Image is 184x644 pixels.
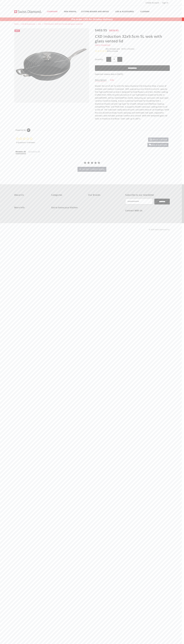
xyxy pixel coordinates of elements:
span: Powered by [16,129,26,131]
div: write a review [148,138,168,142]
span: ask a question [152,144,167,146]
span: write a review [152,138,167,141]
a: Description [95,79,107,82]
span: $469.95 [95,28,107,32]
strong: Pre order CXD for October delivery [71,18,113,21]
p: Master the art of stir-fry with the Swiss Diamond CXD Induction Wok, a fusion of tradition and mo... [95,85,170,120]
a: Write a review [107,50,118,52]
a: Lids [38,23,41,25]
a: Lids & Accessories [113,6,138,17]
h5: More Info [14,206,48,209]
a: Cutting boards and knives [79,6,113,17]
span: Questions [28,150,37,153]
h5: Connect With Us [125,209,170,212]
img: CXD Induction 32x9.5cm 5L wok with glass vented lid [14,28,89,103]
span: Sale [15,30,19,32]
label: Quantity: [95,58,103,61]
p: © 2025 Swiss Diamond AU. [149,228,170,231]
a: 0 Questions \ 0 Answers [16,141,35,144]
span: Reviews [16,150,23,153]
h1: CXD Induction 32x9.5cm 5L wok with glass vented lid [95,34,170,43]
a: Home [14,23,19,25]
span: (0) [24,150,26,153]
span: (0) [38,150,40,153]
a: Lids & Accessories [22,23,35,25]
h5: Get to know your kitchen [51,206,85,209]
img: Free Shipping On Every Order [14,6,42,17]
a: Write a Review [121,48,134,50]
button: be the first to write a review [78,167,106,172]
h5: Categories [51,193,85,197]
a: Cookware [45,6,62,17]
a: Swiss Diamond [95,44,110,46]
a: New arrival [62,6,79,17]
a: Clearance [138,6,155,17]
h5: Our Brands [88,193,122,197]
span: $939.95 [109,29,119,32]
a: CXD Induction 32x9.5cm 5L wok with glass vented lid [44,23,83,25]
a: Create Account [144,1,161,5]
a: Sign In [161,1,170,5]
h5: About Us [14,193,48,197]
div: ask a question [147,143,168,147]
span: (No reviews yet) [106,48,120,50]
a: Info [110,79,114,82]
p: Expected release date is [DATE] [95,73,170,76]
h5: Subscribe to our newsletter [125,193,170,197]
